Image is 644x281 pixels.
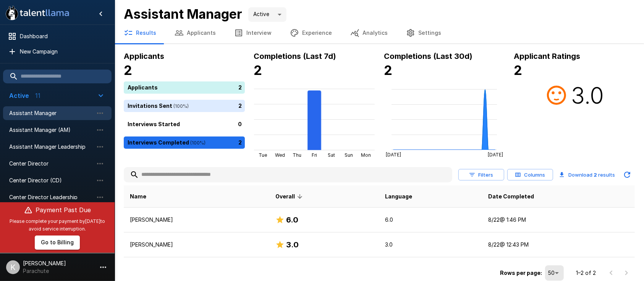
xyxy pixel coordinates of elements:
td: 8/22 @ 12:43 PM [482,232,635,257]
button: Interview [225,22,281,44]
tspan: Mon [361,152,371,158]
tspan: Fri [312,152,317,158]
div: 50 [545,265,564,281]
p: 2 [239,138,242,146]
span: Overall [275,192,305,201]
button: Results [115,22,165,44]
button: Download 2 results [556,167,618,182]
button: Columns [507,169,553,181]
tspan: Tue [258,152,267,158]
p: 6.0 [385,216,476,224]
span: Language [385,192,412,201]
span: Date Completed [488,192,534,201]
tspan: Sat [328,152,335,158]
p: [PERSON_NAME] [130,216,263,224]
b: 2 [124,62,132,78]
p: 2 [239,102,242,110]
p: 0 [238,120,242,128]
tspan: Sun [345,152,353,158]
p: 3.0 [385,241,476,249]
button: Settings [397,22,450,44]
tspan: [DATE] [386,152,401,158]
button: Applicants [165,22,225,44]
h6: 3.0 [286,239,299,251]
b: Applicants [124,52,164,61]
div: Active [248,7,286,22]
b: Completions (Last 30d) [384,52,472,61]
button: Experience [281,22,341,44]
b: Applicant Ratings [514,52,581,61]
b: 2 [514,62,523,78]
p: 1–2 of 2 [576,269,596,277]
td: 8/22 @ 1:46 PM [482,208,635,232]
span: Name [130,192,146,201]
h2: 3.0 [571,81,604,109]
b: Assistant Manager [124,6,242,22]
tspan: Wed [275,152,285,158]
p: [PERSON_NAME] [130,241,263,249]
h6: 6.0 [286,214,298,226]
button: Updated Today - 2:41 PM [620,167,635,182]
tspan: Thu [293,152,301,158]
b: Completions (Last 7d) [254,52,337,61]
p: 2 [239,83,242,91]
b: 2 [384,62,392,78]
button: Filters [458,169,504,181]
tspan: [DATE] [488,152,503,158]
b: 2 [594,172,597,178]
button: Analytics [341,22,397,44]
p: Rows per page: [500,269,542,277]
b: 2 [254,62,262,78]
